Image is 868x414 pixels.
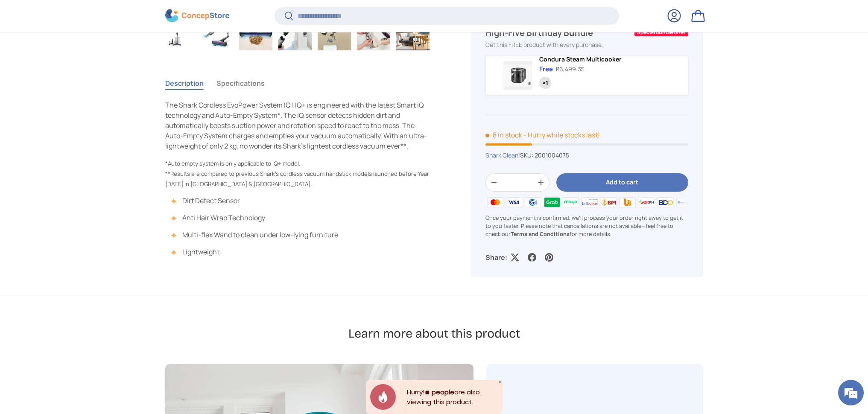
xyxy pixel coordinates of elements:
[318,16,351,50] img: Shark EvoPower System IQ+ AED (CS851)
[161,16,194,50] img: Shark EvoPower System IQ+ AED (CS851)
[535,151,569,159] span: 2001004075
[599,196,618,209] img: bpi
[485,130,522,140] span: 8 in stock
[485,252,507,262] p: Share:
[174,247,339,257] li: Lightweight
[200,16,233,50] img: Shark EvoPower System IQ+ AED (CS851)
[637,196,656,209] img: qrph
[174,195,339,206] li: Dirt Detect Sensor
[561,196,580,209] img: maya
[165,9,229,23] img: ConcepStore
[278,16,312,50] img: Shark EvoPower System IQ+ AED (CS851)
[498,380,503,384] div: Close
[165,100,430,151] p: The Shark Cordless EvoPower System IQ | IQ+ is engineered with the latest Smart iQ technology and...
[505,196,523,209] img: visa
[174,230,339,240] li: Multi-flex Wand to clean under low-lying furniture
[518,151,569,159] span: |
[485,27,632,38] div: High-Five Birthday Bundle
[539,56,622,63] a: Condura Steam Multicooker
[556,64,585,73] div: ₱6,499.35
[523,130,600,140] p: - Hurry while stocks last!
[485,214,688,239] p: Once your payment is confirmed, we'll process your order right away to get it to you faster. Plea...
[542,196,561,209] img: grabpay
[539,55,622,63] span: Condura Steam Multicooker
[511,230,570,238] a: Terms and Conditions
[656,196,675,209] img: bdo
[165,170,429,188] small: **Results are compared to previous Shark’s cordless vacuum handstick models launched before Year ...
[523,196,542,209] img: gcash
[216,73,265,93] button: Specifications
[618,196,637,209] img: ubp
[357,16,390,50] img: Shark EvoPower System IQ+ AED (CS851)
[539,77,551,89] div: Quantity
[539,64,553,73] div: Free
[520,151,533,159] span: SKU:
[4,233,163,263] textarea: Type your message and click 'Submit'
[239,16,272,50] img: Shark EvoPower System IQ+ AED (CS851)
[44,48,143,59] div: Leave a message
[140,4,161,25] div: Minimize live chat window
[165,160,300,167] small: *Auto empty system is only applicable to IQ+ model.
[580,196,599,209] img: billease
[18,108,149,194] span: We are offline. Please leave us a message.
[174,213,339,223] li: Anti Hair Wrap Technology
[675,196,694,209] img: metrobank
[348,326,520,341] h2: Learn more about this product
[485,41,603,49] span: Get this FREE product with every purchase.
[485,151,518,159] a: Shark Clean
[396,16,430,50] img: Shark EvoPower System IQ+ AED (CS851)
[125,263,155,274] em: Submit
[485,196,504,209] img: master
[556,173,688,192] button: Add to cart
[165,73,204,93] button: Description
